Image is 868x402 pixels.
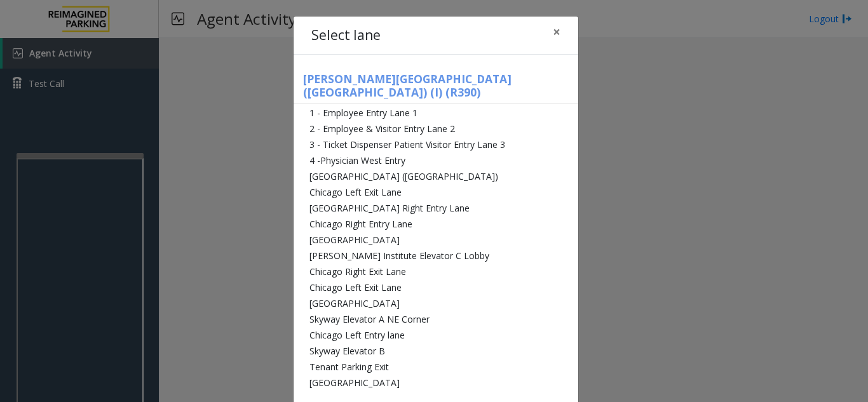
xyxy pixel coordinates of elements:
[553,23,560,41] span: ×
[294,375,578,391] li: [GEOGRAPHIC_DATA]
[294,232,578,248] li: [GEOGRAPHIC_DATA]
[294,184,578,200] li: Chicago Left Exit Lane
[294,359,578,375] li: Tenant Parking Exit
[544,17,569,48] button: Close
[294,248,578,264] li: [PERSON_NAME] Institute Elevator C Lobby
[294,72,578,104] h5: [PERSON_NAME][GEOGRAPHIC_DATA] ([GEOGRAPHIC_DATA]) (I) (R390)
[294,343,578,359] li: Skyway Elevator B
[294,152,578,168] li: 4 -Physician West Entry
[294,200,578,216] li: [GEOGRAPHIC_DATA] Right Entry Lane
[294,121,578,137] li: 2 - Employee & Visitor Entry Lane 2
[294,327,578,343] li: Chicago Left Entry lane
[294,137,578,152] li: 3 - Ticket Dispenser Patient Visitor Entry Lane 3
[294,279,578,295] li: Chicago Left Exit Lane
[294,216,578,232] li: Chicago Right Entry Lane
[294,105,578,121] li: 1 - Employee Entry Lane 1
[294,311,578,327] li: Skyway Elevator A NE Corner
[311,25,381,46] h4: Select lane
[294,168,578,184] li: [GEOGRAPHIC_DATA] ([GEOGRAPHIC_DATA])
[294,295,578,311] li: [GEOGRAPHIC_DATA]
[294,264,578,279] li: Chicago Right Exit Lane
